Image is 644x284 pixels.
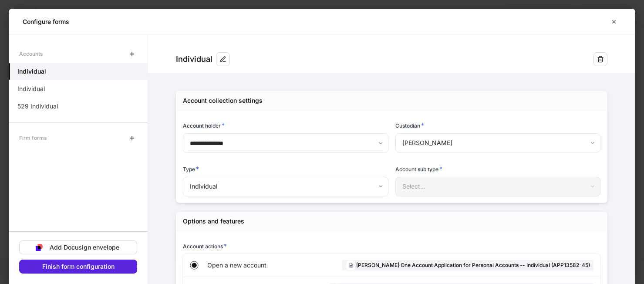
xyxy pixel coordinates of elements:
[9,63,148,80] a: Individual
[50,244,119,250] div: Add Docusign envelope
[17,67,46,76] h5: Individual
[17,102,58,111] p: 529 Individual
[395,121,424,130] h6: Custodian
[9,98,148,115] a: 529 Individual
[9,80,148,98] a: Individual
[395,165,442,173] h6: Account sub type
[17,85,45,93] p: Individual
[183,121,225,130] h6: Account holder
[207,261,297,270] span: Open a new account
[342,260,593,270] div: [PERSON_NAME] One Account Application for Personal Accounts -- Individual (APP13582-45)
[183,177,388,196] div: Individual
[183,242,227,250] h6: Account actions
[23,17,69,26] h5: Configure forms
[42,264,115,270] div: Finish form configuration
[395,133,600,152] div: [PERSON_NAME]
[183,96,263,105] div: Account collection settings
[19,240,137,254] button: Add Docusign envelope
[19,130,47,145] div: Firm forms
[395,177,600,196] div: Select...
[19,260,137,274] button: Finish form configuration
[176,54,212,64] div: Individual
[183,217,244,226] div: Options and features
[19,46,43,61] div: Accounts
[183,165,199,173] h6: Type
